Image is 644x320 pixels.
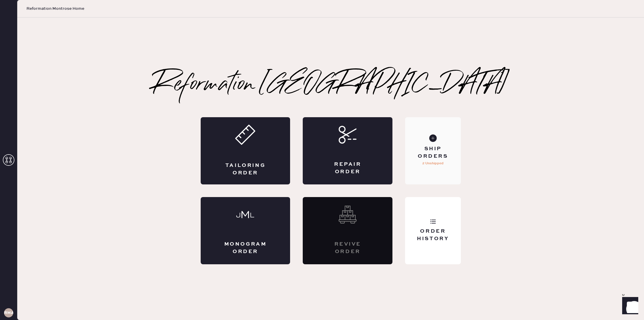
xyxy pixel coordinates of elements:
div: Interested? Contact us at care@hemster.co [303,197,392,264]
p: 2 Unshipped [422,160,444,167]
div: Order History [410,228,456,242]
div: Monogram Order [224,241,267,255]
div: Tailoring Order [224,162,267,176]
iframe: Front Chat [617,294,641,319]
h2: Reformation [GEOGRAPHIC_DATA] [153,74,509,97]
div: Repair Order [326,161,369,175]
div: Ship Orders [410,145,456,160]
h3: RMA [4,311,13,315]
span: Reformation Montrose Home [26,6,84,11]
div: Revive order [326,241,369,255]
